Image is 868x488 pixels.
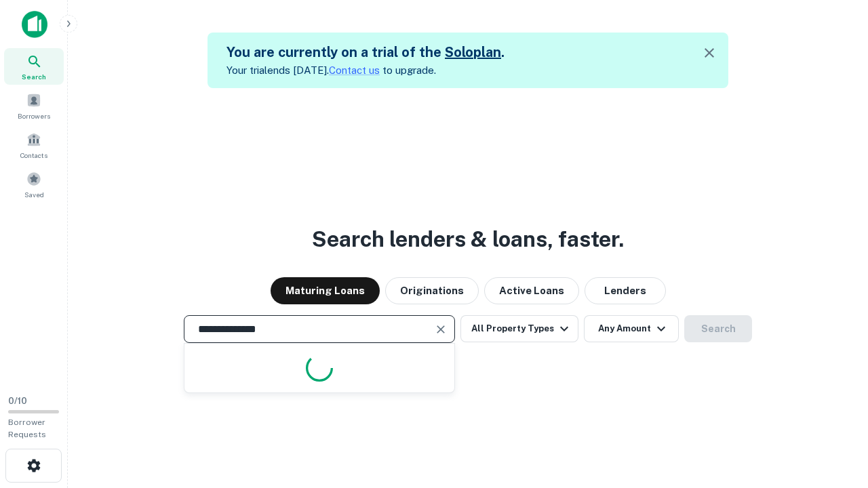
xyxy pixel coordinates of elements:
h3: Search lenders & loans, faster. [312,223,624,256]
button: Originations [385,277,479,304]
button: Any Amount [584,315,679,342]
span: Saved [24,189,44,200]
button: Clear [431,320,450,339]
button: Active Loans [484,277,579,304]
span: Search [22,71,46,82]
button: Maturing Loans [271,277,380,304]
a: Borrowers [4,87,64,124]
h5: You are currently on a trial of the . [226,42,505,62]
img: capitalize-icon.png [22,11,47,38]
span: Borrowers [18,110,50,121]
iframe: Chat Widget [800,380,868,445]
a: Contacts [4,127,64,163]
a: Saved [4,166,64,203]
span: 0 / 10 [8,396,27,406]
a: Search [4,48,64,85]
a: Contact us [329,64,380,76]
button: Lenders [585,277,666,304]
a: Soloplan [445,44,501,60]
p: Your trial ends [DATE]. to upgrade. [226,62,505,79]
span: Contacts [20,150,47,161]
span: Borrower Requests [8,418,46,439]
button: All Property Types [460,315,578,342]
